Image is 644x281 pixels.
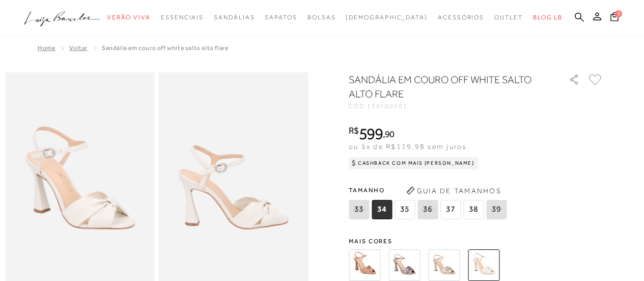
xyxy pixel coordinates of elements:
a: categoryNavScreenReaderText [265,8,297,27]
button: Guia de Tamanhos [403,183,505,199]
a: categoryNavScreenReaderText [214,8,255,27]
span: ou 5x de R$119,98 sem juros [349,142,466,150]
span: BLOG LB [533,14,563,21]
button: 0 [607,11,622,25]
span: 35 [395,200,415,219]
span: 39 [486,200,507,219]
a: categoryNavScreenReaderText [494,8,523,27]
span: Mais cores [349,238,603,244]
a: categoryNavScreenReaderText [107,8,151,27]
span: 599 [359,124,383,143]
span: 34 [372,200,392,219]
a: categoryNavScreenReaderText [161,8,204,27]
span: Acessórios [438,14,484,21]
span: [DEMOGRAPHIC_DATA] [346,14,428,21]
span: 37 [440,200,461,219]
span: Essenciais [161,14,204,21]
a: Home [38,44,55,52]
span: Outlet [494,14,523,21]
h1: SANDÁLIA EM COURO OFF WHITE SALTO ALTO FLARE [349,72,540,101]
div: CÓD: [349,103,552,109]
span: 0 [615,10,622,17]
span: 36 [417,200,438,219]
a: BLOG LB [533,8,563,27]
a: Voltar [69,44,88,52]
span: 33 [349,200,369,219]
div: Cashback com Mais [PERSON_NAME] [349,157,479,169]
a: noSubCategoriesText [346,8,428,27]
img: SANDÁLIA DE LAÇO METALIZADA CHUMBO E SALTO ALTO FLARE [388,249,420,281]
i: R$ [349,126,359,135]
span: 139700101 [367,103,408,110]
span: Verão Viva [107,14,151,21]
span: Sandálias [214,14,255,21]
span: Bolsas [307,14,336,21]
span: 38 [463,200,484,219]
span: 90 [385,129,395,139]
img: SANDÁLIA DE LAÇO EM COURO BEGE BLUSH SALTO ALTO FLARE [349,249,380,281]
img: SANDÁLIA EM COURO OFF WHITE SALTO ALTO FLARE [468,249,499,281]
i: , [383,130,395,139]
span: SANDÁLIA EM COURO OFF WHITE SALTO ALTO FLARE [102,44,228,52]
a: categoryNavScreenReaderText [438,8,484,27]
img: SANDÁLIA DE LAÇO METALIZADA DOURADA E SALTO ALTO FLARE [428,249,460,281]
a: categoryNavScreenReaderText [307,8,336,27]
span: Sapatos [265,14,297,21]
span: Tamanho [349,183,509,198]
